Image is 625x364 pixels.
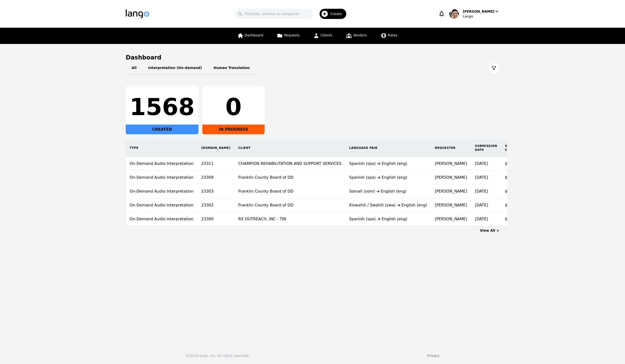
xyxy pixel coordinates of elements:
[501,212,524,226] td: $0.55
[208,61,256,75] button: Human Translation
[197,212,234,226] td: 23300
[234,157,345,171] td: CHAMPION REHABILITATION AND SUPPORT SERVICES
[126,157,197,171] td: On-Demand Audio Interpretation
[501,171,524,185] td: $0.00
[274,28,303,44] a: Requests
[431,139,471,157] th: Requester
[313,7,349,21] button: Create
[449,9,499,19] button: User Profile[PERSON_NAME]Lango
[431,198,471,212] td: [PERSON_NAME]
[471,139,501,157] th: Submission Date
[186,353,250,358] div: © 2025 Lango, Inc. All rights reserved.
[388,33,397,37] span: Rates
[126,139,197,157] th: Type
[130,95,195,119] div: 1568
[353,33,367,37] span: Vendors
[126,212,197,226] td: On-Demand Audio Interpretation
[126,185,197,198] td: On-Demand Audio Interpretation
[449,9,459,19] img: User Profile
[235,9,313,19] input: Find jobs, services & companies
[310,28,335,44] a: Clients
[126,125,198,134] div: CREATED
[349,188,427,194] div: Somali (som) English (eng)
[284,33,300,37] span: Requests
[349,161,427,167] div: Spanish (spa) English (eng)
[126,198,197,212] td: On-Demand Audio Interpretation
[475,189,488,194] time: [DATE]
[475,161,488,166] time: [DATE]
[427,354,440,358] a: Privacy
[463,9,494,14] div: [PERSON_NAME]
[431,185,471,198] td: [PERSON_NAME]
[197,198,234,212] td: 23302
[330,11,345,16] span: Create
[126,9,149,18] img: Logo
[475,217,488,221] time: [DATE]
[321,33,332,37] span: Clients
[501,185,524,198] td: $0.71
[142,61,208,75] button: Interpretation (On-demand)
[501,157,524,171] td: $0.00
[126,171,197,185] td: On-Demand Audio Interpretation
[234,139,345,157] th: Client
[345,139,431,157] th: Language Pair
[343,28,370,44] a: Vendors
[197,185,234,198] td: 23303
[431,171,471,185] td: [PERSON_NAME]
[349,175,427,180] div: Spanish (spa) English (eng)
[349,216,427,222] div: Spanish (spa) English (eng)
[234,185,345,198] td: Franklin County Board of DD
[234,28,266,44] a: Dashboard
[126,61,142,75] button: All
[197,171,234,185] td: 23309
[349,202,427,208] div: Kiswahili / Swahili (swa) English (eng)
[197,157,234,171] td: 23311
[234,198,345,212] td: Franklin County Board of DD
[475,175,488,180] time: [DATE]
[378,28,400,44] a: Rates
[234,212,345,226] td: RX OUTREACH, INC - TIN
[197,139,234,157] th: [DOMAIN_NAME]
[202,125,265,134] div: IN PROGRESS
[234,171,345,185] td: Franklin County Board of DD
[475,203,488,207] time: [DATE]
[431,212,471,226] td: [PERSON_NAME]
[480,229,499,232] a: View All >
[489,63,499,74] button: Filter
[431,157,471,171] td: [PERSON_NAME]
[463,14,499,19] div: Lango
[501,198,524,212] td: $0.00
[206,95,261,119] div: 0
[126,54,499,61] h1: Dashboard
[245,33,263,37] span: Dashboard
[501,139,524,157] th: Vendor Cost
